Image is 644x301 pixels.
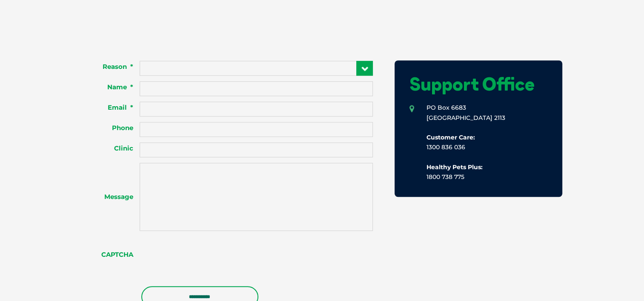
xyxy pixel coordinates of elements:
[82,144,140,153] label: Clinic
[82,124,140,132] label: Phone
[426,133,475,141] b: Customer Care:
[82,62,140,71] label: Reason
[82,193,140,201] label: Message
[409,75,547,93] h1: Support Office
[426,163,483,171] b: Healthy Pets Plus:
[409,103,547,182] li: PO Box 6683 [GEOGRAPHIC_DATA] 2113 1300 836 036 1800 738 775
[82,103,140,112] label: Email
[82,250,140,259] label: CAPTCHA
[140,239,269,273] iframe: reCAPTCHA
[82,83,140,91] label: Name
